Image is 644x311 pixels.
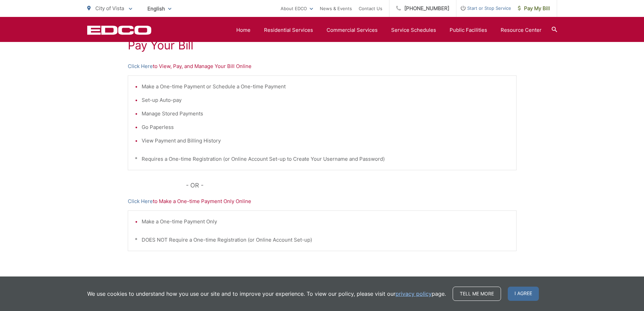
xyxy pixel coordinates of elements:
[128,62,153,70] a: Click Here
[396,290,432,298] a: privacy policy
[128,62,517,70] p: to View, Pay, and Manage Your Bill Online
[135,236,509,244] p: * DOES NOT Require a One-time Registration (or Online Account Set-up)
[142,96,509,104] li: Set-up Auto-pay
[508,287,539,301] span: I agree
[450,26,487,34] a: Public Facilities
[281,4,313,13] a: About EDCO
[391,26,436,34] a: Service Schedules
[87,25,151,35] a: EDCD logo. Return to the homepage.
[453,287,501,301] a: Tell me more
[135,155,509,163] p: * Requires a One-time Registration (or Online Account Set-up to Create Your Username and Password)
[142,123,509,131] li: Go Paperless
[142,3,176,15] span: English
[87,290,446,298] p: We use cookies to understand how you use our site and to improve your experience. To view our pol...
[186,180,517,191] p: - OR -
[128,197,153,205] a: Click Here
[327,26,378,34] a: Commercial Services
[142,110,509,118] li: Manage Stored Payments
[142,137,509,145] li: View Payment and Billing History
[128,197,517,205] p: to Make a One-time Payment Only Online
[128,39,517,52] h1: Pay Your Bill
[518,4,550,13] span: Pay My Bill
[142,83,509,91] li: Make a One-time Payment or Schedule a One-time Payment
[95,5,124,12] span: City of Vista
[320,4,352,13] a: News & Events
[236,26,251,34] a: Home
[142,218,509,226] li: Make a One-time Payment Only
[501,26,542,34] a: Resource Center
[359,4,382,13] a: Contact Us
[264,26,313,34] a: Residential Services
